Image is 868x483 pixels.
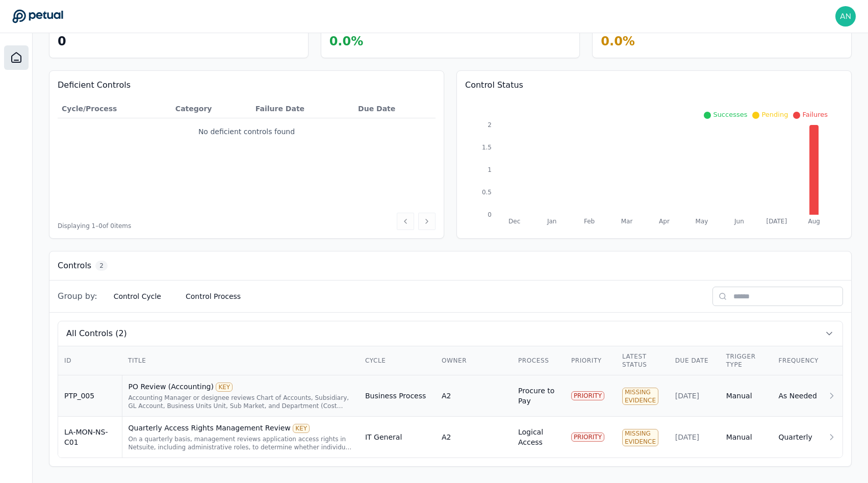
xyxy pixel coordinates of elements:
[713,111,747,118] span: Successes
[58,79,436,91] h3: Deficient Controls
[767,218,787,225] tspan: [DATE]
[329,34,364,48] span: 0.0 %
[465,79,843,91] h3: Control Status
[488,166,492,173] tspan: 1
[571,433,604,442] div: PRIORITY
[772,375,825,417] td: As Needed
[675,432,714,442] div: [DATE]
[129,382,353,392] div: PO Review (Accounting)
[122,346,359,375] th: Title
[512,346,565,375] th: Process
[58,260,91,272] h3: Controls
[621,218,633,225] tspan: Mar
[442,391,451,401] div: A2
[601,34,635,48] span: 0.0 %
[669,346,720,375] th: Due Date
[58,34,66,48] span: 0
[106,287,169,306] button: Control Cycle
[359,417,436,458] td: IT General
[720,346,773,375] th: Trigger Type
[675,391,714,401] div: [DATE]
[835,6,856,27] img: andrew+doordash@petual.ai
[58,222,131,230] span: Displaying 1– 0 of 0 items
[518,427,559,447] div: Logical Access
[584,218,595,225] tspan: Feb
[565,346,616,375] th: Priority
[58,321,843,346] button: All Controls (2)
[171,99,251,118] th: Category
[95,261,108,271] span: 2
[58,375,122,417] td: PTP_005
[696,218,708,225] tspan: May
[547,218,557,225] tspan: Jan
[66,327,127,340] span: All Controls (2)
[772,346,825,375] th: Frequency
[802,111,828,118] span: Failures
[12,9,63,23] a: Go to Dashboard
[293,424,310,433] div: KEY
[129,423,353,433] div: Quarterly Access Rights Management Review
[177,287,249,306] button: Control Process
[482,144,492,151] tspan: 1.5
[808,218,820,225] tspan: Aug
[482,189,492,196] tspan: 0.5
[251,99,354,118] th: Failure Date
[720,417,773,458] td: Manual
[734,218,744,225] tspan: Jun
[659,218,670,225] tspan: Apr
[622,388,658,405] div: Missing Evidence
[58,99,171,118] th: Cycle/Process
[508,218,520,225] tspan: Dec
[518,386,559,406] div: Procure to Pay
[436,346,512,375] th: Owner
[58,118,436,145] td: No deficient controls found
[488,121,492,129] tspan: 2
[359,346,436,375] th: Cycle
[129,394,353,410] div: Accounting Manager or designee reviews Chart of Accounts, Subsidiary, GL Account, Business Units ...
[129,435,353,451] div: On a quarterly basis, management reviews application access rights in Netsuite, including adminis...
[616,346,669,375] th: Latest Status
[359,375,436,417] td: Business Process
[442,432,451,442] div: A2
[761,111,788,118] span: Pending
[4,45,29,70] a: Dashboard
[58,346,122,375] th: ID
[354,99,436,118] th: Due Date
[58,417,122,458] td: LA-MON-NS-C01
[622,429,658,446] div: Missing Evidence
[488,211,492,218] tspan: 0
[772,417,825,458] td: Quarterly
[216,383,233,392] div: KEY
[58,290,97,302] span: Group by:
[571,391,604,400] div: PRIORITY
[720,375,773,417] td: Manual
